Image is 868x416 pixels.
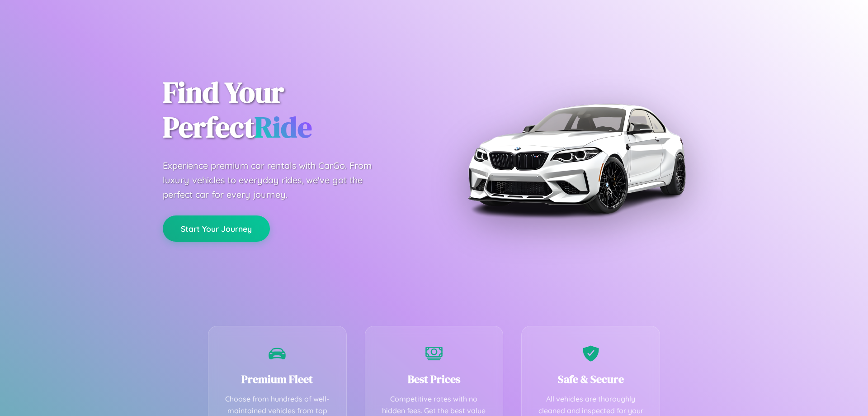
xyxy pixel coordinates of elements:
[163,75,420,145] h1: Find Your Perfect
[163,158,389,202] p: Experience premium car rentals with CarGo. From luxury vehicles to everyday rides, we've got the ...
[379,372,490,387] h3: Best Prices
[163,215,270,242] button: Start Your Journey
[222,372,333,387] h3: Premium Fleet
[535,372,646,387] h3: Safe & Secure
[255,107,312,147] span: Ride
[463,45,689,272] img: Premium BMW car rental vehicle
